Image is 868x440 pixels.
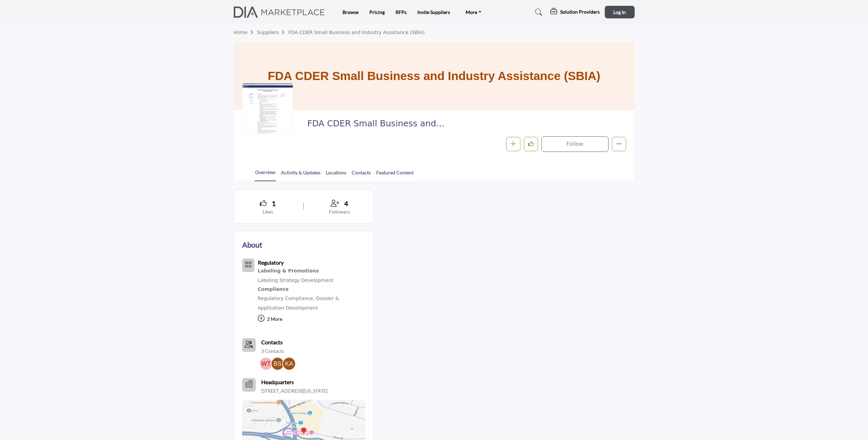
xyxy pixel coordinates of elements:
div: Local and global regulatory compliance. [258,285,366,294]
a: Invite Suppliers [417,9,450,15]
a: Labeling Strategy Development [258,278,334,283]
span: 4 [344,198,348,208]
a: Activity & Updates [281,169,321,181]
h2: About [242,239,262,250]
span: Log In [613,9,626,15]
button: Follow [541,136,608,152]
a: Pricing [369,9,385,15]
button: Category Icon [242,258,254,272]
button: Headquarter icon [242,378,256,392]
button: Contact-Employee Icon [242,338,256,352]
b: Regulatory [258,259,284,266]
p: [STREET_ADDRESS][US_STATE] [261,388,328,394]
div: Solution Providers [550,8,600,16]
a: Locations [325,169,347,181]
div: Determining safe product use specifications and claims. [258,267,366,276]
a: Compliance [258,285,366,294]
img: William T. [260,358,272,370]
a: RFPs [396,9,406,15]
p: 2 More [258,313,366,327]
button: Log In [605,6,635,18]
a: Overview [255,169,276,181]
a: Search [529,7,547,18]
a: 3 Contacts [261,348,284,355]
button: Like [524,137,538,151]
b: Headquarters [261,378,294,386]
button: More details [612,137,626,151]
a: Regulatory Compliance, [258,296,315,301]
h5: Solution Providers [560,9,600,15]
span: 1 [272,198,276,208]
b: Contacts [261,339,283,345]
a: Regulatory [258,260,284,266]
a: Labeling & Promotions [258,267,366,276]
p: Likes [242,208,294,215]
a: Contacts [351,169,371,181]
a: Featured Content [376,169,414,181]
a: Contacts [261,338,283,346]
span: FDA CDER Small Business and Industry Assistance (SBIA) [307,118,461,129]
h1: FDA CDER Small Business and Industry Assistance (SBIA) [268,42,600,110]
a: Link of redirect to contact page [242,338,256,352]
a: Dossier & Application Development [258,296,339,311]
a: Home [234,30,257,35]
img: site Logo [234,6,329,18]
a: Suppliers [257,30,288,35]
a: FDA CDER Small Business and Industry Assistance (SBIA) [288,30,425,35]
a: More [461,7,486,17]
img: Kori A. [283,358,295,370]
img: Brenda S. [271,358,284,370]
a: Browse [343,9,358,15]
p: Followers [313,208,365,215]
